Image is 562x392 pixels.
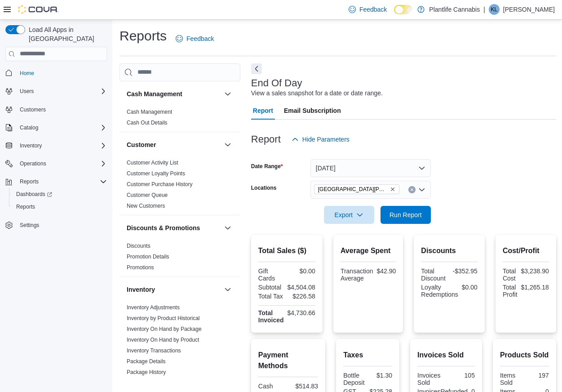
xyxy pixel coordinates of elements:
h2: Discounts [421,245,478,256]
div: -$352.95 [451,267,478,275]
span: Dark Mode [394,14,394,15]
span: [GEOGRAPHIC_DATA][PERSON_NAME][GEOGRAPHIC_DATA] [318,185,388,194]
button: Users [2,85,111,98]
span: Dashboards [16,191,52,198]
button: Reports [16,176,42,187]
button: Clear input [408,186,416,193]
div: $42.90 [377,267,396,275]
span: KL [491,4,498,15]
span: Package Details [127,358,166,365]
a: Customer Queue [127,192,168,198]
div: Cash [258,383,287,390]
button: Inventory [127,285,221,294]
button: Customer [127,140,221,149]
div: Cash Management [119,107,240,132]
span: Export [329,206,369,224]
a: Customers [16,104,49,115]
a: Feedback [172,30,217,48]
label: Locations [251,184,277,192]
button: Open list of options [418,186,425,193]
h2: Total Sales ($) [258,245,315,256]
span: Inventory by Product Historical [127,315,200,322]
button: Home [2,67,111,80]
button: Inventory [16,140,45,151]
a: Promotion Details [127,254,169,260]
span: Inventory [20,142,42,149]
span: Inventory Adjustments [127,304,180,311]
span: Reports [20,178,39,185]
h3: Customer [127,140,156,149]
a: Customer Loyalty Points [127,170,185,177]
span: Operations [20,160,46,167]
h2: Products Sold [500,350,549,361]
a: Discounts [127,243,150,249]
h2: Taxes [343,350,392,361]
a: Home [16,68,38,79]
p: [PERSON_NAME] [503,4,555,15]
span: Customer Activity List [127,159,178,166]
a: Inventory On Hand by Package [127,326,202,332]
button: Run Report [381,206,431,224]
span: Customer Purchase History [127,181,193,188]
span: Users [20,88,34,95]
a: New Customers [127,203,165,209]
nav: Complex example [5,63,107,255]
a: Dashboards [13,189,56,200]
h3: Report [251,134,281,145]
span: Discounts [127,242,150,249]
div: $0.00 [462,284,478,291]
span: Package History [127,369,166,376]
span: Fort McMurray - Stoney Creek [314,184,399,194]
span: Customer Loyalty Points [127,170,185,177]
div: Bottle Deposit [343,372,366,386]
h3: Inventory [127,285,155,294]
a: Inventory Adjustments [127,304,180,311]
a: Cash Out Details [127,120,168,126]
button: Operations [2,157,111,170]
h2: Cost/Profit [503,245,549,256]
h2: Average Spent [341,245,396,256]
button: Cash Management [222,89,233,99]
input: Dark Mode [394,5,413,14]
button: Customer [222,139,233,150]
strong: Total Invoiced [258,309,284,324]
div: Total Discount [421,267,447,282]
span: Settings [20,222,39,229]
span: Promotions [127,264,154,271]
a: Dashboards [9,188,111,200]
h1: Reports [119,27,167,45]
h3: End Of Day [251,78,302,89]
div: Kaitlyn Lee [489,4,500,15]
span: Reports [16,203,35,210]
div: Total Tax [258,293,285,300]
button: Settings [2,218,111,232]
div: Items Sold [500,372,522,386]
p: | [483,4,485,15]
div: Loyalty Redemptions [421,284,458,298]
button: Remove Fort McMurray - Stoney Creek from selection in this group [390,187,395,192]
span: Catalog [16,122,107,133]
div: $1,265.18 [521,284,549,291]
h3: Discounts & Promotions [127,223,200,232]
h2: Invoices Sold [417,350,475,361]
span: Cash Out Details [127,119,168,126]
div: Transaction Average [341,267,373,282]
button: Customers [2,103,111,116]
button: Reports [2,175,111,188]
span: Operations [16,158,107,169]
span: Inventory Transactions [127,347,181,354]
button: Operations [16,158,50,169]
a: Customer Purchase History [127,181,193,187]
span: Users [16,86,107,97]
button: Inventory [2,139,111,152]
span: Reports [16,176,107,187]
span: Promotion Details [127,253,169,260]
p: Plantlife Cannabis [429,4,480,15]
div: Invoices Sold [417,372,444,386]
div: $514.83 [290,383,318,390]
div: $4,730.66 [288,309,315,316]
div: Subtotal [258,284,284,291]
div: Discounts & Promotions [119,241,240,276]
span: New Customers [127,202,165,209]
span: Run Report [389,210,422,219]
